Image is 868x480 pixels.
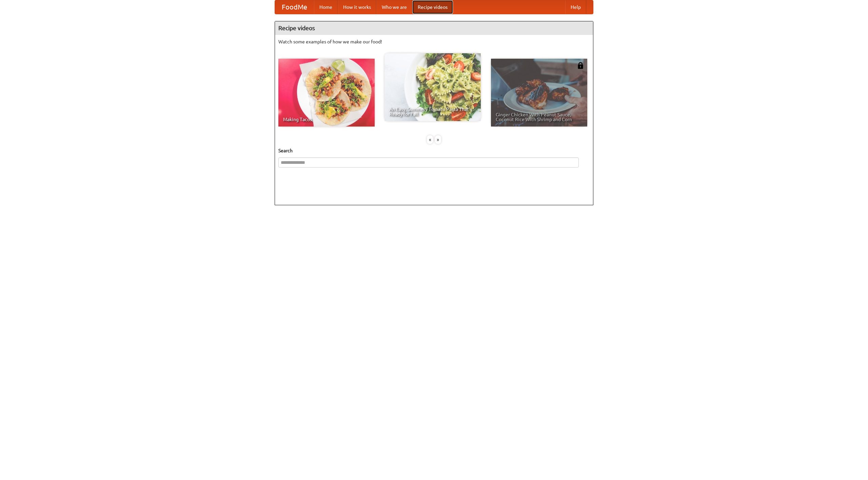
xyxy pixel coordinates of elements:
a: Who we are [376,0,412,14]
div: « [427,135,433,144]
span: Making Tacos [283,117,370,122]
a: Help [565,0,586,14]
span: An Easy, Summery Tomato Pasta That's Ready for Fall [389,107,476,116]
a: Home [314,0,338,14]
p: Watch some examples of how we make our food! [278,38,590,45]
a: Recipe videos [412,0,453,14]
h4: Recipe videos [275,21,593,35]
div: » [435,135,441,144]
img: 483408.png [577,62,584,69]
a: Making Tacos [278,59,375,127]
a: FoodMe [275,0,314,14]
a: How it works [338,0,376,14]
h5: Search [278,147,590,154]
a: An Easy, Summery Tomato Pasta That's Ready for Fall [384,53,481,121]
